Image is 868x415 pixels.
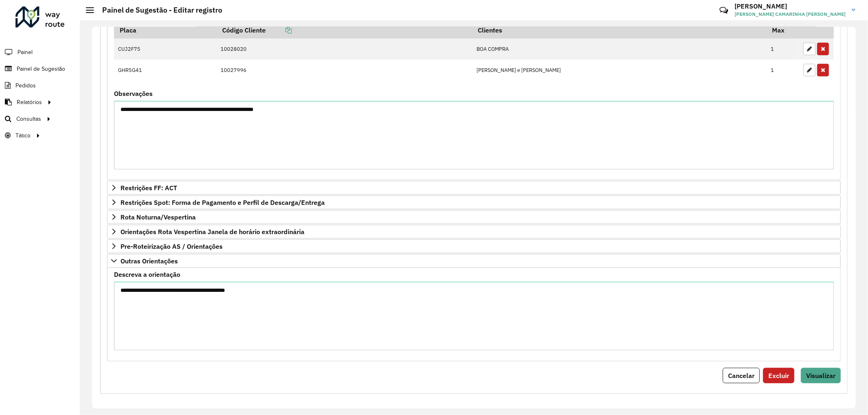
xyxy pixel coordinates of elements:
[763,368,794,383] button: Excluir
[15,131,31,140] span: Tático
[94,6,222,15] h2: Painel de Sugestão - Editar registro
[107,210,841,224] a: Rota Noturna/Vespertina
[801,368,841,383] button: Visualizar
[120,199,325,206] span: Restrições Spot: Forma de Pagamento e Perfil de Descarga/Entrega
[472,39,767,60] td: BOA COMPRA
[114,269,180,279] label: Descreva a orientação
[114,22,216,39] th: Placa
[120,214,196,220] span: Rota Noturna/Vespertina
[107,268,841,361] div: Outras Orientações
[107,239,841,253] a: Pre-Roteirização AS / Orientações
[735,2,846,10] h3: [PERSON_NAME]
[17,65,65,73] span: Painel de Sugestão
[723,368,760,383] button: Cancelar
[728,372,754,380] span: Cancelar
[806,372,835,380] span: Visualizar
[767,39,799,60] td: 1
[120,185,177,191] span: Restrições FF: ACT
[715,2,732,19] a: Contato Rápido
[472,60,767,81] td: [PERSON_NAME] e [PERSON_NAME]
[216,22,472,39] th: Código Cliente
[266,26,292,34] a: Copiar
[16,115,41,123] span: Consultas
[15,81,36,90] span: Pedidos
[107,181,841,195] a: Restrições FF: ACT
[767,60,799,81] td: 1
[114,60,216,81] td: GHR5G41
[216,39,472,60] td: 10028020
[120,243,223,250] span: Pre-Roteirização AS / Orientações
[472,22,767,39] th: Clientes
[107,254,841,268] a: Outras Orientações
[114,89,153,98] label: Observações
[107,225,841,239] a: Orientações Rota Vespertina Janela de horário extraordinária
[114,39,216,60] td: CUJ2F75
[17,48,33,56] span: Painel
[107,196,841,209] a: Restrições Spot: Forma de Pagamento e Perfil de Descarga/Entrega
[120,228,304,235] span: Orientações Rota Vespertina Janela de horário extraordinária
[17,98,42,106] span: Relatórios
[120,258,178,264] span: Outras Orientações
[767,22,799,39] th: Max
[216,60,472,81] td: 10027996
[768,372,789,380] span: Excluir
[735,11,846,18] span: [PERSON_NAME] CAMARINHA [PERSON_NAME]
